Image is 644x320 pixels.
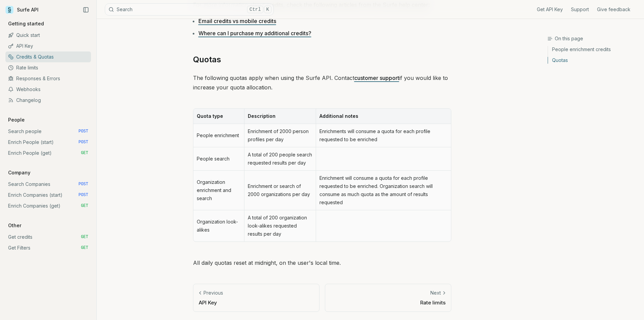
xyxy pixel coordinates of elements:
[5,126,91,137] a: Search people POST
[571,6,589,13] a: Support
[547,35,639,42] h3: On this page
[78,140,88,145] span: POST
[331,299,446,306] p: Rate limits
[81,5,91,15] button: Collapse Sidebar
[204,290,223,296] p: Previous
[5,179,91,190] a: Search Companies POST
[198,30,311,37] a: Where can I purchase my additional credits?
[244,124,316,147] td: Enrichment of 2000 person profiles per day
[244,147,316,171] td: A total of 200 people search requested results per day
[193,109,244,124] th: Quota type
[548,55,639,64] a: Quotas
[5,41,91,51] a: API Key
[193,171,244,210] td: Organization enrichment and search
[193,124,244,147] td: People enrichment
[244,109,316,124] th: Description
[5,5,39,15] a: Surfe API
[5,232,91,242] a: Get credits GET
[5,95,91,106] a: Changelog
[193,147,244,171] td: People search
[5,51,91,62] a: Credits & Quotas
[5,30,91,41] a: Quick start
[5,148,91,158] a: Enrich People (get) GET
[193,73,451,92] p: The following quotas apply when using the Surfe API. Contact if you would like to increase your q...
[193,284,319,312] a: PreviousAPI Key
[244,171,316,210] td: Enrichment or search of 2000 organizations per day
[81,234,88,240] span: GET
[537,6,563,13] a: Get API Key
[5,190,91,200] a: Enrich Companies (start) POST
[78,192,88,198] span: POST
[81,203,88,209] span: GET
[5,169,33,176] p: Company
[316,171,451,210] td: Enrichment will consume a quota for each profile requested to be enriched. Organization search wi...
[193,210,244,241] td: Organization look-alikes
[325,284,451,312] a: NextRate limits
[193,258,451,268] p: All daily quotas reset at midnight, on the user's local time.
[264,6,271,13] kbd: K
[198,18,276,24] a: Email credits vs mobile credits
[81,150,88,156] span: GET
[5,200,91,211] a: Enrich Companies (get) GET
[316,124,451,147] td: Enrichments will consume a quota for each profile requested to be enriched
[199,299,314,306] p: API Key
[247,6,263,13] kbd: Ctrl
[5,84,91,95] a: Webhooks
[81,245,88,251] span: GET
[5,242,91,253] a: Get Filters GET
[5,222,24,229] p: Other
[78,182,88,187] span: POST
[105,3,274,16] button: SearchCtrlK
[244,210,316,241] td: A total of 200 organization look-alikes requested results per day
[78,129,88,134] span: POST
[5,116,27,123] p: People
[548,46,639,55] a: People enrichment credits
[193,54,221,65] a: Quotas
[5,62,91,73] a: Rate limits
[354,74,399,81] a: customer support
[5,20,47,27] p: Getting started
[316,109,451,124] th: Additional notes
[5,73,91,84] a: Responses & Errors
[597,6,630,13] a: Give feedback
[430,290,441,296] p: Next
[5,137,91,148] a: Enrich People (start) POST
